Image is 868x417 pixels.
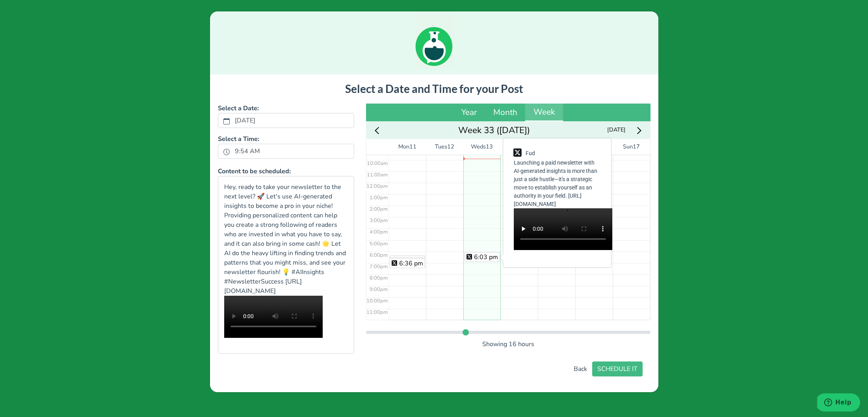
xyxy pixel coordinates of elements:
[366,309,388,316] span: 11:00pm
[223,116,230,126] button: calendar
[218,104,259,113] b: Select a Date:
[218,135,259,143] b: Select a Time:
[370,194,388,201] span: 1:00pm
[400,258,424,267] span: 6:30 pm
[370,274,388,282] span: 8:00pm
[370,206,388,213] span: 2:00pm
[602,125,630,135] button: Today
[592,361,643,376] button: SCHEDULE IT
[399,259,423,268] span: 6:36 pm
[409,143,416,151] span: 11
[514,159,600,208] p: Launching a paid newsletter with AI-generated insights is more than just a side hustle—it's a str...
[817,393,860,413] iframe: Opens a widget where you can find more information
[370,217,388,224] span: 3:00pm
[399,256,423,265] span: 6:23 pm
[223,118,230,124] svg: calendar
[525,104,563,122] button: Week view
[367,160,388,167] span: 10:00am
[218,82,651,96] h3: Select a Date and Time for your Post
[218,167,354,176] p: Content to be scheduled:
[414,11,454,68] img: loading_green.c7b22621.gif
[367,171,388,178] span: 11:00am
[630,124,645,136] button: Next week
[370,252,388,259] span: 6:00pm
[471,143,486,151] span: Weds
[370,228,388,235] span: 4:00pm
[633,143,640,151] span: 17
[230,145,265,158] label: 9:54 AM
[456,124,532,136] button: Go to month view
[366,339,651,349] p: Showing 16 hours
[366,183,388,190] span: 12:00pm
[398,143,409,151] span: Mon
[485,104,526,122] button: Month view
[435,143,447,151] span: Tues
[514,147,600,159] p: Fud
[223,146,230,157] button: clock
[370,240,388,247] span: 5:00pm
[370,286,388,293] span: 9:00pm
[486,143,493,151] span: 13
[463,159,501,159] div: 09:54
[366,104,651,122] div: Calendar views navigation
[447,143,454,151] span: 12
[371,124,386,136] button: Previous week
[474,253,498,261] span: 6:03 pm
[230,114,260,127] label: [DATE]
[223,149,230,155] svg: clock
[623,143,633,151] span: Sun
[224,182,348,296] p: Hey, ready to take your newsletter to the next level? 🚀 Let's use AI-generated insights to become...
[453,104,485,122] button: Year view
[366,297,388,304] span: 10:00pm
[605,125,628,135] span: [DATE]
[569,361,592,376] button: Back
[370,263,388,270] span: 7:00pm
